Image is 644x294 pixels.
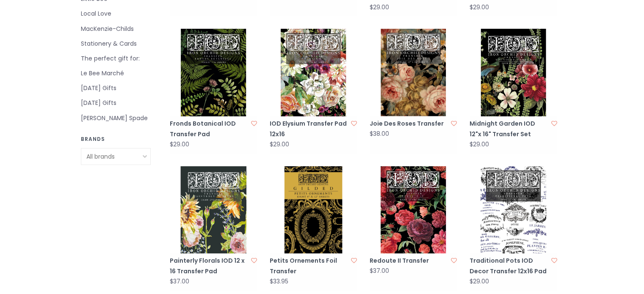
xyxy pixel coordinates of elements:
[81,113,151,124] a: [PERSON_NAME] Spade
[81,38,151,49] a: Stationery & Cards
[270,141,289,148] div: $29.00
[370,118,448,129] a: Joie Des Roses Transfer
[470,278,489,285] div: $29.00
[370,29,457,116] img: Joie Des Roses Transfer
[270,166,357,253] img: Petits Ornements Foil Transfer
[451,119,457,128] a: Add to wishlist
[551,256,557,265] a: Add to wishlist
[270,29,357,116] img: Iron Orchid Designs IOD Elysium Transfer Pad 12x16
[470,29,557,116] img: Iron Orchid Designs Midnight Garden IOD 12"x 16" Transfer Set
[470,118,548,140] a: Midnight Garden IOD 12"x 16" Transfer Set
[81,8,151,19] a: Local Love
[170,166,257,253] img: Iron Orchid Designs Painterly Florals IOD 12 x 16 Transfer Pad
[470,256,548,277] a: Traditional Pots IOD Decor Transfer 12x16 Pad
[470,141,489,148] div: $29.00
[270,278,288,285] div: $33.95
[451,256,457,265] a: Add to wishlist
[81,83,151,93] a: [DATE] Gifts
[81,53,151,64] a: The perfect gift for:
[81,98,151,108] a: [DATE] Gifts
[170,118,249,140] a: Fronds Botanical IOD Transfer Pad
[370,256,448,266] a: Redoute II Transfer
[81,68,151,79] a: Le Bee Marché
[370,4,389,11] div: $29.00
[370,166,457,253] img: Redoute II Transfer
[551,119,557,128] a: Add to wishlist
[251,256,257,265] a: Add to wishlist
[270,256,348,277] a: Petits Ornements Foil Transfer
[81,24,151,34] a: MacKenzie-Childs
[170,29,257,116] img: Iron Orchid Designs Fronds Botanical IOD Transfer Pad
[470,4,489,11] div: $29.00
[81,136,151,142] h3: Brands
[470,166,557,253] img: Iron Orchid Designs Traditional Pots IOD Decor Transfer 12x16 Pad
[351,119,357,128] a: Add to wishlist
[370,268,389,274] div: $37.00
[170,141,189,148] div: $29.00
[370,131,389,137] div: $38.00
[170,256,249,277] a: Painterly Florals IOD 12 x 16 Transfer Pad
[351,256,357,265] a: Add to wishlist
[170,278,189,285] div: $37.00
[251,119,257,128] a: Add to wishlist
[270,118,348,140] a: IOD Elysium Transfer Pad 12x16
